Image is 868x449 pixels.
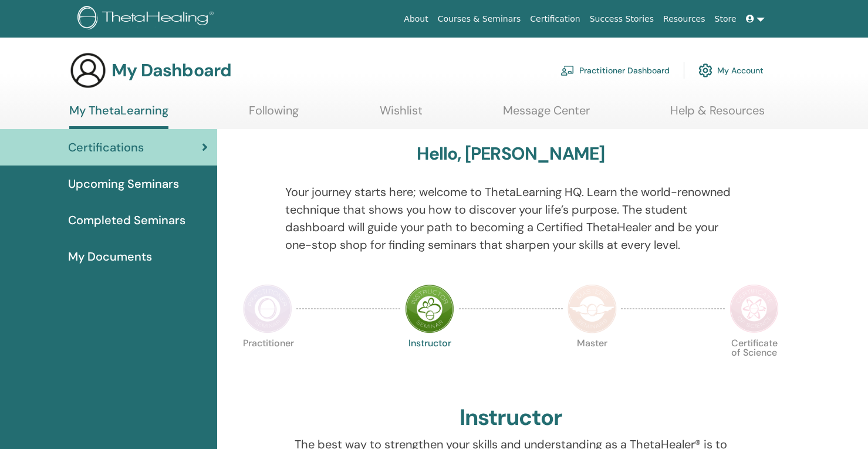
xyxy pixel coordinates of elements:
p: Certificate of Science [729,339,779,388]
a: Help & Resources [670,103,765,126]
a: Resources [658,8,710,30]
a: Following [249,103,299,126]
img: generic-user-icon.jpg [69,52,107,89]
a: Message Center [503,103,590,126]
a: Store [710,8,741,30]
h3: My Dashboard [112,60,231,81]
span: Completed Seminars [68,211,185,229]
a: My ThetaLearning [69,103,168,129]
img: Master [568,284,617,333]
a: Success Stories [585,8,658,30]
p: Practitioner [243,339,292,388]
span: My Documents [68,248,152,265]
span: Upcoming Seminars [68,175,179,193]
img: Practitioner [243,284,292,333]
a: About [399,8,433,30]
a: Courses & Seminars [433,8,526,30]
a: Wishlist [380,103,423,126]
img: cog.svg [698,60,712,80]
p: Master [568,339,617,388]
p: Instructor [405,339,454,388]
span: Certifications [68,139,144,156]
img: Instructor [405,284,454,333]
p: Your journey starts here; welcome to ThetaLearning HQ. Learn the world-renowned technique that sh... [285,183,737,254]
a: My Account [698,58,764,83]
img: Certificate of Science [729,284,779,333]
h2: Instructor [460,404,562,431]
img: chalkboard-teacher.svg [560,65,575,76]
a: Practitioner Dashboard [560,58,670,83]
h3: Hello, [PERSON_NAME] [417,143,604,164]
a: Certification [525,8,585,30]
img: logo.png [77,6,218,32]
